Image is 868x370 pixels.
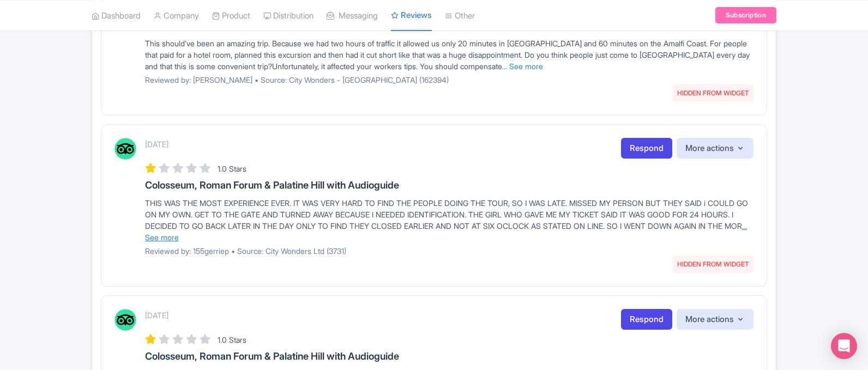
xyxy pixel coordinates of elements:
button: More actions [677,309,754,330]
a: Distribution [263,1,314,31]
div: Open Intercom Messenger [831,333,857,359]
a: ... See more [145,221,747,242]
a: ... See more [502,62,543,71]
a: Company [154,1,199,31]
a: Subscription [715,7,776,23]
a: Messaging [327,1,378,31]
div: THIS WAS THE MOST EXPERIENCE EVER. IT WAS VERY HARD TO FIND THE PEOPLE DOING THE TOUR, SO I WAS L... [145,197,754,243]
a: Other [445,1,475,31]
h3: Colosseum, Roman Forum & Palatine Hill with Audioguide [145,351,754,362]
h3: From [GEOGRAPHIC_DATA]: Amalfi Coast and Positano Day Trip with Summer Coastal Cruise [145,20,754,31]
img: Tripadvisor Logo [114,309,136,331]
span: HIDDEN FROM WIDGET [673,84,754,102]
span: 1.0 Stars [218,164,246,173]
p: Reviewed by: 155gerriep • Source: City Wonders Ltd (3731) [145,245,754,257]
p: [DATE] [145,310,168,321]
h3: Colosseum, Roman Forum & Palatine Hill with Audioguide [145,180,754,191]
span: 1.0 Stars [218,335,246,344]
img: Tripadvisor Logo [114,138,136,160]
div: This should’ve been an amazing trip. Because we had two hours of traffic it allowed us only 20 mi... [145,38,754,72]
a: Respond [621,138,672,159]
p: Reviewed by: [PERSON_NAME] • Source: City Wonders - [GEOGRAPHIC_DATA] (162394) [145,74,754,86]
a: Respond [621,309,672,330]
p: [DATE] [145,138,168,150]
a: Dashboard [92,1,141,31]
a: Product [212,1,250,31]
button: More actions [677,138,754,159]
span: HIDDEN FROM WIDGET [673,256,754,273]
